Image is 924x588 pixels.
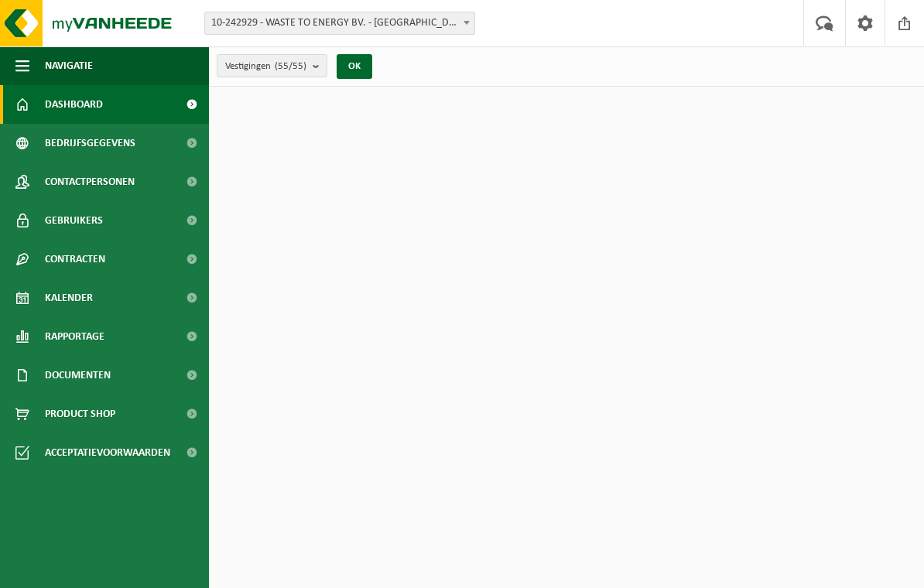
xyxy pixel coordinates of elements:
button: Vestigingen(55/55) [217,54,327,77]
count: (55/55) [275,61,306,71]
span: Product Shop [45,395,115,433]
span: 10-242929 - WASTE TO ENERGY BV. - NIJKERK [205,12,474,34]
span: Contracten [45,240,105,279]
span: Rapportage [45,317,104,356]
span: Bedrijfsgegevens [45,124,135,162]
span: Acceptatievoorwaarden [45,433,170,472]
button: OK [337,54,372,79]
span: Kalender [45,279,93,317]
span: Documenten [45,356,111,395]
span: Vestigingen [225,55,306,78]
span: Dashboard [45,85,103,124]
span: 10-242929 - WASTE TO ENERGY BV. - NIJKERK [204,12,475,35]
span: Gebruikers [45,201,103,240]
span: Navigatie [45,46,93,85]
span: Contactpersonen [45,162,135,201]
